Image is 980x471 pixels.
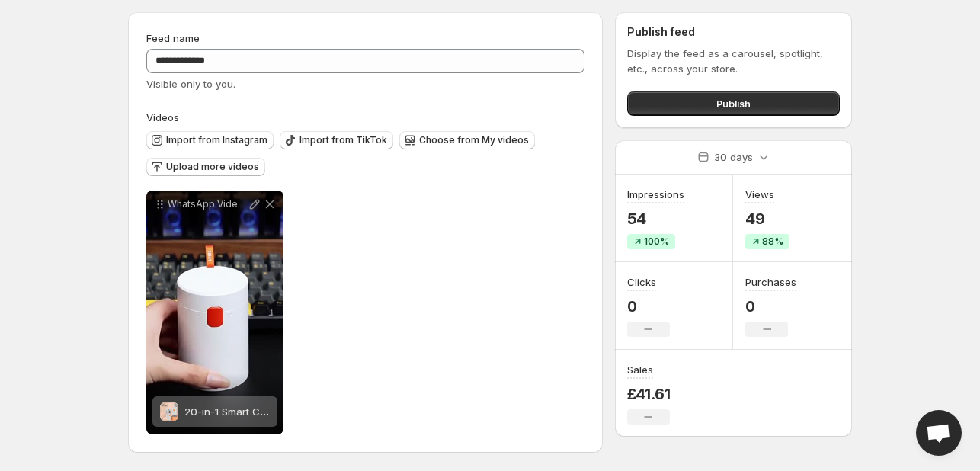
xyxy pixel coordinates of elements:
p: 0 [627,297,670,316]
button: Import from Instagram [146,131,274,149]
div: Open chat [916,410,962,456]
p: Display the feed as a carousel, spotlight, etc., across your store. [627,46,840,76]
img: 20-in-1 Smart Cleaning Kit – Multi-Tool for Electronics & Gadgets. [160,402,178,421]
p: WhatsApp Video [DATE] at 191331_11276960 [168,198,247,210]
h3: Sales [627,362,653,377]
h3: Clicks [627,274,656,290]
span: 88% [762,235,783,248]
span: Upload more videos [166,161,259,173]
button: Choose from My videos [399,131,535,149]
span: Choose from My videos [419,134,529,146]
p: 30 days [714,149,753,165]
span: Videos [146,111,179,123]
span: Import from TikTok [299,134,387,146]
p: 54 [627,210,684,228]
button: Import from TikTok [280,131,393,149]
span: Publish [716,96,751,111]
div: WhatsApp Video [DATE] at 191331_1127696020-in-1 Smart Cleaning Kit – Multi-Tool for Electronics &... [146,191,283,434]
h3: Purchases [745,274,796,290]
p: 49 [745,210,789,228]
button: Publish [627,91,840,116]
span: 100% [644,235,669,248]
button: Upload more videos [146,158,265,176]
p: £41.61 [627,385,671,403]
h3: Views [745,187,774,202]
p: 0 [745,297,796,316]
h3: Impressions [627,187,684,202]
span: Visible only to you. [146,78,235,90]
span: Feed name [146,32,200,44]
span: Import from Instagram [166,134,267,146]
h2: Publish feed [627,24,840,40]
span: 20-in-1 Smart Cleaning Kit – Multi-Tool for Electronics & Gadgets. [184,405,495,418]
